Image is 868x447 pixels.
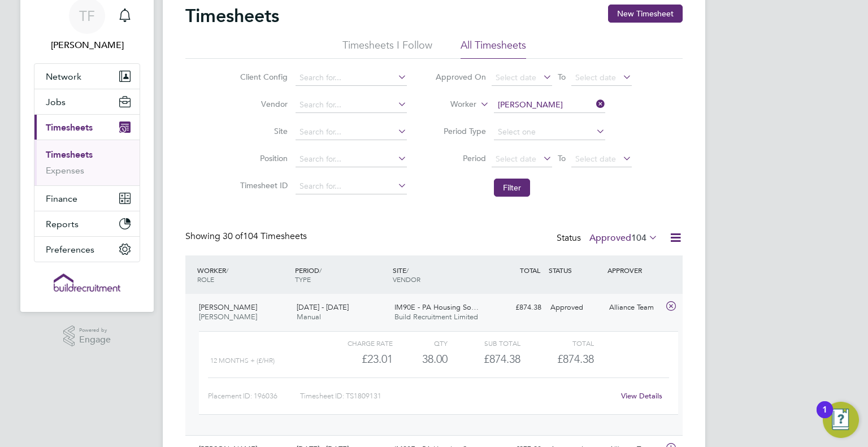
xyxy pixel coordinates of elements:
button: Timesheets [34,115,140,140]
span: Timesheets [46,122,93,133]
label: Worker [426,99,476,110]
h2: Timesheets [185,5,279,27]
label: Period [435,153,486,163]
input: Search for... [296,97,407,113]
div: Approved [546,298,605,317]
span: / [319,266,322,275]
span: Finance [46,193,77,204]
div: £874.38 [487,298,546,317]
span: TYPE [295,275,311,284]
span: 30 of [223,231,243,242]
button: Filter [494,179,530,197]
span: [PERSON_NAME] [199,302,257,312]
span: [PERSON_NAME] [199,312,257,322]
span: Engage [79,335,111,345]
div: Charge rate [320,336,393,350]
button: Preferences [34,237,140,262]
a: Powered byEngage [63,326,111,347]
label: Approved On [435,72,486,82]
a: Timesheets [46,149,93,160]
span: IM90E - PA Housing So… [394,302,479,312]
span: TF [79,8,95,23]
span: VENDOR [393,275,420,284]
button: Open Resource Center, 1 new notification [823,402,859,438]
span: To [554,70,569,84]
div: Timesheets [34,140,140,185]
label: Position [237,153,288,163]
input: Search for... [296,124,407,140]
span: £874.38 [557,352,594,366]
span: 12 Months + (£/HR) [210,357,275,364]
span: Reports [46,219,79,229]
button: Finance [34,186,140,211]
span: Jobs [46,97,66,107]
span: Select date [496,154,536,164]
span: Build Recruitment Limited [394,312,478,322]
li: Timesheets I Follow [342,38,432,59]
div: STATUS [546,260,605,280]
span: Network [46,71,81,82]
span: To [554,151,569,166]
label: Approved [589,232,658,244]
span: Manual [297,312,321,322]
div: QTY [393,336,448,350]
div: Timesheet ID: TS1809131 [300,387,614,405]
label: Site [237,126,288,136]
div: Status [557,231,660,246]
div: APPROVER [605,260,663,280]
a: Go to home page [34,274,140,292]
div: SITE [390,260,488,289]
input: Search for... [494,97,605,113]
span: Tommie Ferry [34,38,140,52]
label: Timesheet ID [237,180,288,190]
button: New Timesheet [608,5,683,23]
span: TOTAL [520,266,540,275]
input: Search for... [296,70,407,86]
input: Search for... [296,179,407,194]
span: Select date [575,72,616,83]
div: Placement ID: 196036 [208,387,300,405]
a: View Details [621,391,662,401]
span: 104 [631,232,646,244]
li: All Timesheets [461,38,526,59]
div: WORKER [194,260,292,289]
span: ROLE [197,275,214,284]
input: Select one [494,124,605,140]
div: Total [520,336,593,350]
img: buildrec-logo-retina.png [54,274,120,292]
span: / [406,266,409,275]
div: PERIOD [292,260,390,289]
span: Powered by [79,326,111,335]
div: Sub Total [448,336,520,350]
button: Reports [34,211,140,236]
button: Network [34,64,140,89]
input: Search for... [296,151,407,167]
a: Expenses [46,165,84,176]
div: Showing [185,231,309,242]
div: £23.01 [320,350,393,368]
span: Preferences [46,244,94,255]
label: Client Config [237,72,288,82]
button: Jobs [34,89,140,114]
label: Period Type [435,126,486,136]
div: £874.38 [448,350,520,368]
span: / [226,266,228,275]
div: Alliance Team [605,298,663,317]
span: Select date [575,154,616,164]
span: [DATE] - [DATE] [297,302,349,312]
label: Vendor [237,99,288,109]
div: 1 [822,410,827,424]
div: 38.00 [393,350,448,368]
span: Select date [496,72,536,83]
span: 104 Timesheets [223,231,307,242]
